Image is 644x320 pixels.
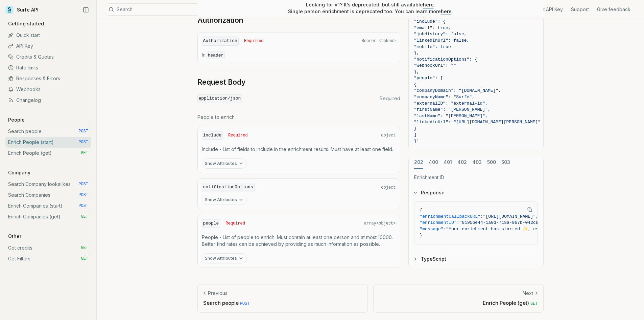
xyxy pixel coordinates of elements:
[537,6,563,13] a: Get API Key
[420,208,423,213] span: {
[5,253,91,264] a: Get Filters GET
[444,156,452,168] button: 401
[380,95,400,102] span: Required
[81,256,88,261] span: GET
[5,190,91,200] a: Search Companies POST
[525,205,535,215] button: Copy Text
[5,95,91,106] a: Changelog
[414,50,420,56] span: },
[441,8,452,14] a: here
[414,82,417,87] span: {
[5,5,39,15] a: Surfe API
[414,31,467,37] span: "jobHistory": false,
[5,137,91,148] a: Enrich People (start) POST
[5,179,91,190] a: Search Company lookalikes POST
[457,156,467,168] button: 402
[414,44,451,49] span: "mobile": true
[5,20,47,27] p: Getting started
[414,69,420,74] span: },
[571,6,589,13] a: Support
[429,156,438,168] button: 400
[472,156,482,168] button: 403
[202,253,247,263] button: Show Attributes
[483,214,536,219] span: "[URL][DOMAIN_NAME]"
[81,245,88,251] span: GET
[5,211,91,222] a: Enrich Companies (get) GET
[207,51,225,59] code: header
[523,290,533,297] p: Next
[5,233,24,240] p: Other
[208,290,228,297] p: Previous
[536,214,539,219] span: ,
[105,3,274,16] button: SearchCtrlK
[78,182,88,187] span: POST
[78,192,88,198] span: POST
[197,16,243,25] a: Authorization
[5,51,91,62] a: Credits & Quotas
[225,221,245,226] span: Required
[202,183,255,192] code: notificationOptions
[202,131,223,140] code: include
[444,226,446,231] span: :
[597,6,630,13] a: Give feedback
[5,73,91,84] a: Responses & Errors
[5,41,91,51] a: API Key
[197,284,368,312] a: PreviousSearch people POST
[78,203,88,209] span: POST
[414,138,420,143] span: }'
[459,220,559,225] span: "0195be44-1a0d-718a-967b-042c9d17ffd7"
[362,38,396,44] span: Bearer <token>
[5,30,91,41] a: Quick start
[414,57,477,62] span: "notificationOptions": {
[446,226,604,231] span: "Your enrichment has started ✨, estimated time: 2 seconds."
[409,184,543,201] button: Response
[81,150,88,156] span: GET
[373,284,544,312] a: NextEnrich People (get) GET
[414,25,451,30] span: "email": true,
[457,220,459,225] span: :
[409,250,543,268] button: TypeScript
[81,5,91,15] button: Collapse Sidebar
[197,114,400,121] p: People to enrich
[420,220,457,225] span: "enrichmentID"
[78,140,88,145] span: POST
[240,301,250,306] span: POST
[414,107,491,112] span: "firstName": "[PERSON_NAME]",
[409,201,543,250] div: Response
[414,94,475,100] span: "companyName": "Surfe",
[414,63,456,68] span: "webhookUrl": ""
[202,195,247,205] button: Show Attributes
[288,1,453,15] p: Looking for V1? It’s deprecated, but still available . Single person enrichment is deprecated too...
[197,78,245,87] a: Request Body
[381,133,396,138] span: object
[501,156,510,168] button: 503
[420,214,480,219] span: "enrichmentCallbackURL"
[414,132,417,137] span: ]
[78,129,88,134] span: POST
[244,38,264,44] span: Required
[414,120,541,125] span: "linkedinUrl": "[URL][DOMAIN_NAME][PERSON_NAME]"
[5,148,91,158] a: Enrich People (get) GET
[414,156,423,168] button: 202
[197,94,242,103] code: application/json
[414,38,470,43] span: "linkedInUrl": false,
[420,226,444,231] span: "message"
[202,146,396,153] p: Include - List of fields to include in the enrichment results. Must have at least one field.
[364,221,396,226] span: array<object>
[414,88,501,93] span: "companyDomain": "[DOMAIN_NAME]",
[81,214,88,219] span: GET
[480,214,483,219] span: :
[228,133,248,138] span: Required
[379,299,538,306] p: Enrich People (get)
[414,101,488,106] span: "externalID": "external-id",
[202,37,239,46] code: Authorization
[5,62,91,73] a: Rate limits
[414,126,417,131] span: }
[202,158,247,169] button: Show Attributes
[5,84,91,95] a: Webhooks
[487,156,496,168] button: 500
[5,242,91,253] a: Get credits GET
[414,113,488,118] span: "lastName": "[PERSON_NAME]",
[414,19,446,24] span: "include": {
[530,301,538,306] span: GET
